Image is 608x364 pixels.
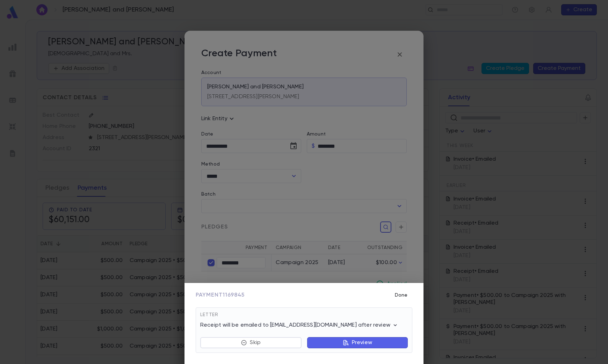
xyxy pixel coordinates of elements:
p: Receipt will be emailed to [EMAIL_ADDRESS][DOMAIN_NAME] after review [200,322,399,329]
div: Letter [200,312,408,322]
button: Preview [307,337,408,348]
button: Skip [200,337,302,348]
p: Skip [250,339,261,346]
p: Preview [352,339,372,346]
span: Payment 1169845 [196,292,245,299]
button: Done [390,289,412,302]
